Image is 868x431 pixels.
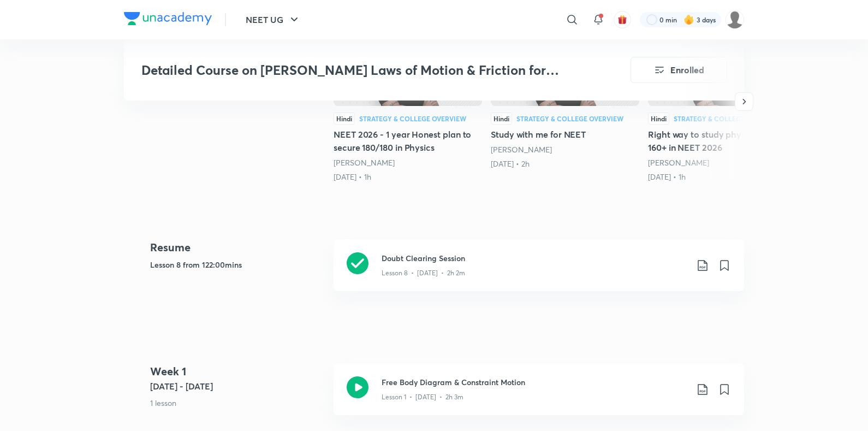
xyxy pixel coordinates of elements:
[491,113,512,125] div: Hindi
[726,10,744,29] img: ANSHITA AGRAWAL
[334,157,482,168] div: Prateek Jain
[491,128,639,141] h5: Study with me for NEET
[382,392,463,402] p: Lesson 1 • [DATE] • 2h 3m
[359,115,466,122] div: Strategy & College Overview
[516,115,623,122] div: Strategy & College Overview
[382,268,465,278] p: Lesson 8 • [DATE] • 2h 2m
[648,128,796,154] h5: Right way to study physics & score 160+ in NEET 2026
[334,21,482,182] a: NEET 2026 - 1 year Honest plan to secure 180/180 in Physics
[334,363,744,428] a: Free Body Diagram & Constraint MotionLesson 1 • [DATE] • 2h 3m
[334,157,395,168] a: [PERSON_NAME]
[491,144,639,155] div: Prateek Jain
[124,12,212,25] img: Company Logo
[648,172,796,182] div: 23rd May • 1h
[334,21,482,182] a: 1.3KHindiStrategy & College OverviewNEET 2026 - 1 year Honest plan to secure 180/180 in Physics[P...
[617,15,627,25] img: avatar
[334,128,482,154] h5: NEET 2026 - 1 year Honest plan to secure 180/180 in Physics
[150,397,325,409] p: 1 lesson
[491,158,639,169] div: 26th Mar • 2h
[683,14,694,25] img: streak
[648,113,669,125] div: Hindi
[631,57,727,83] button: Enrolled
[334,239,744,304] a: Doubt Clearing SessionLesson 8 • [DATE] • 2h 2m
[239,9,307,31] button: NEET UG
[491,144,552,155] a: [PERSON_NAME]
[150,239,325,256] h4: Resume
[334,172,482,182] div: 23rd Mar • 1h
[648,21,796,182] a: Right way to study physics & score 160+ in NEET 2026
[648,21,796,182] a: 1.1KHindiStrategy & College OverviewRight way to study physics & score 160+ in NEET 2026[PERSON_N...
[124,12,212,28] a: Company Logo
[382,376,687,388] h3: Free Body Diagram & Constraint Motion
[334,113,355,125] div: Hindi
[141,62,569,78] h3: Detailed Course on [PERSON_NAME] Laws of Motion & Friction for NEET UG
[150,259,325,270] h5: Lesson 8 from 122:00mins
[648,157,796,168] div: Prateek Jain
[150,363,325,380] h4: Week 1
[674,115,781,122] div: Strategy & College Overview
[648,157,709,168] a: [PERSON_NAME]
[614,11,631,28] button: avatar
[382,252,687,264] h3: Doubt Clearing Session
[150,380,325,393] h5: [DATE] - [DATE]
